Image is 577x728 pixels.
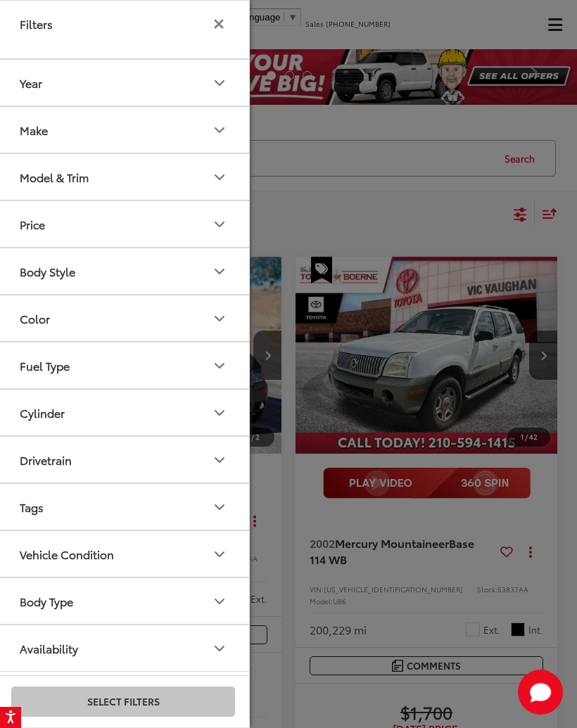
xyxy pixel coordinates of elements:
div: Color [211,310,228,327]
div: Make [20,123,48,136]
div: Cylinder [211,404,228,421]
svg: Start Chat [518,670,563,715]
div: Price [211,216,228,233]
div: Body Style [211,263,228,280]
div: Year [20,76,42,89]
button: Select Filters [11,687,235,717]
div: Tags [211,499,228,516]
div: Fuel Type [211,357,228,374]
div: Filters [20,17,53,30]
div: Price [20,217,45,231]
div: Make [211,122,228,139]
div: Fuel Type [20,359,70,372]
button: Filters [210,18,228,30]
div: Cylinder [20,406,65,419]
div: Vehicle Condition [20,547,114,561]
div: Color [20,312,50,325]
div: Model & Trim [211,169,228,186]
div: Vehicle Condition [211,546,228,563]
div: Availability [211,640,228,657]
div: Body Type [20,594,73,608]
div: Drivetrain [20,453,72,466]
button: Toggle Chat Window [518,670,563,715]
div: Drivetrain [211,452,228,468]
div: Tags [20,500,44,513]
div: Model & Trim [20,170,89,184]
div: Year [211,75,228,91]
div: Body Style [20,264,75,278]
div: Availability [20,641,78,655]
div: Body Type [211,593,228,610]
